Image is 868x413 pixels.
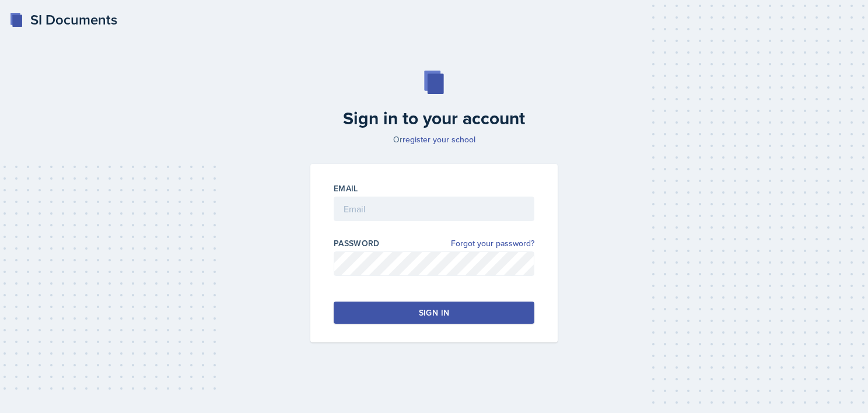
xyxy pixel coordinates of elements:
h2: Sign in to your account [303,108,565,129]
label: Email [334,183,358,194]
button: Sign in [334,302,534,324]
a: SI Documents [9,9,117,30]
input: Email [334,197,534,221]
p: Or [303,134,565,145]
a: register your school [402,134,475,145]
a: Forgot your password? [451,237,534,250]
label: Password [334,237,380,249]
div: Sign in [419,307,449,318]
